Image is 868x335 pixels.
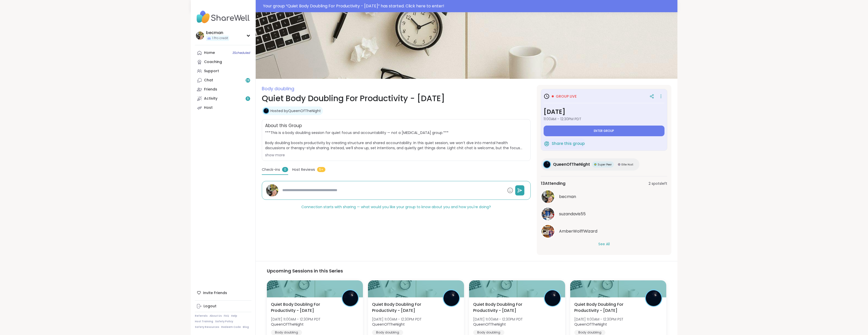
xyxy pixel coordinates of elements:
a: becmanbecman [541,190,667,204]
div: Friends [204,87,217,92]
span: [DATE] 11:00AM - 12:30PM PST [574,317,623,322]
span: Group live [556,94,577,99]
span: 1 Pro credit [212,36,228,40]
span: 13 Attending [541,180,565,187]
span: 28 [246,78,250,83]
a: Logout [195,302,251,311]
a: Blog [243,325,249,329]
a: Chat28 [195,76,251,85]
div: Activity [204,96,217,101]
button: Enter group [544,126,664,136]
a: About Us [210,314,222,318]
span: AmberWolffWizard [559,228,597,234]
div: Support [204,69,219,74]
span: 11:00AM - 12:30PM PDT [544,116,664,121]
span: QueenOfTheNight [553,161,590,167]
div: Coaching [204,59,222,65]
span: Quiet Body Doubling For Productivity - [DATE] [271,301,336,314]
b: QueenOfTheNight [473,322,506,327]
a: Help [231,314,237,318]
a: QueenOfTheNightQueenOfTheNightSuper PeerSuper PeerElite HostElite Host [541,158,639,171]
span: Share this group [552,141,585,147]
a: Referrals [195,314,208,318]
img: AmberWolffWizard [542,225,554,238]
span: Elite Host [621,163,633,166]
img: Elite Host [618,163,620,166]
img: QueenOfTheNight [545,290,560,306]
div: Body doubling [473,330,504,335]
img: becman [266,184,278,196]
div: Your group “ Quiet Body Doubling For Productivity - [DATE] ” has started. Click here to enter! [263,3,674,9]
a: FAQ [224,314,229,318]
div: Chat [204,78,213,83]
span: 0 [282,167,288,172]
img: QueenOfTheNight [342,290,358,306]
div: Home [204,50,215,55]
span: Enter group [594,129,614,133]
a: Friends [195,85,251,94]
b: QueenOfTheNight [372,322,405,327]
a: Hosted byQueenOfTheNight [270,108,321,113]
span: 5+ [317,167,325,172]
a: Safety Resources [195,325,219,329]
a: Coaching [195,57,251,67]
span: Quiet Body Doubling For Productivity - [DATE] [574,301,639,314]
a: Safety Policy [215,320,233,323]
img: suzandavis55 [542,208,554,220]
img: Super Peer [594,163,597,166]
img: ShareWell Nav Logo [195,8,251,26]
a: suzandavis55suzandavis55 [541,207,667,221]
span: [DATE] 11:00AM - 12:30PM PDT [271,317,320,322]
a: AmberWolffWizardAmberWolffWizard [541,224,667,238]
h1: Quiet Body Doubling For Productivity - [DATE] [262,92,531,104]
span: Connection starts with sharing — what would you like your group to know about you and how you're ... [301,204,491,209]
div: becman [206,30,229,36]
a: Redeem Code [221,325,241,329]
img: QueenOfTheNight [646,290,661,306]
span: [DATE] 11:00AM - 12:30PM PDT [372,317,421,322]
span: [DATE] 11:00AM - 12:30PM PDT [473,317,523,322]
span: 6 [247,97,249,101]
a: Home3Scheduled [195,48,251,57]
img: becman [542,190,554,203]
div: Logout [204,304,216,309]
img: QueenOfTheNight [264,108,269,113]
b: QueenOfTheNight [574,322,607,327]
div: Body doubling [372,330,403,335]
span: 2 spots left [649,181,667,186]
span: Check-ins [262,167,280,172]
b: QueenOfTheNight [271,322,304,327]
button: See All [598,241,610,247]
a: Host Training [195,320,213,323]
div: Body doubling [271,330,302,335]
h2: About this Group [265,123,302,129]
div: Invite Friends [195,288,251,297]
div: Body doubling [574,330,605,335]
div: Host [204,105,213,110]
span: Host Reviews [292,167,315,172]
span: Quiet Body Doubling For Productivity - [DATE] [473,301,538,314]
a: Activity6 [195,94,251,103]
a: Host [195,103,251,112]
span: ***This is a body doubling session for quiet focus and accountability — not a [MEDICAL_DATA] grou... [265,130,527,150]
span: Body doubling [262,85,294,92]
h3: [DATE] [544,107,664,116]
img: QueenOfTheNight [444,290,459,306]
button: Share this group [544,138,585,149]
h3: Upcoming Sessions in this Series [267,267,666,274]
span: suzandavis55 [559,211,586,217]
span: becman [559,194,576,200]
span: Quiet Body Doubling For Productivity - [DATE] [372,301,437,314]
img: Quiet Body Doubling For Productivity - Monday cover image [256,12,677,79]
div: show more [265,153,527,158]
span: 3 Scheduled [232,51,250,55]
img: ShareWell Logomark [544,141,550,147]
span: Super Peer [598,163,612,166]
img: becman [196,32,204,40]
a: Support [195,67,251,76]
img: QueenOfTheNight [544,161,550,168]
